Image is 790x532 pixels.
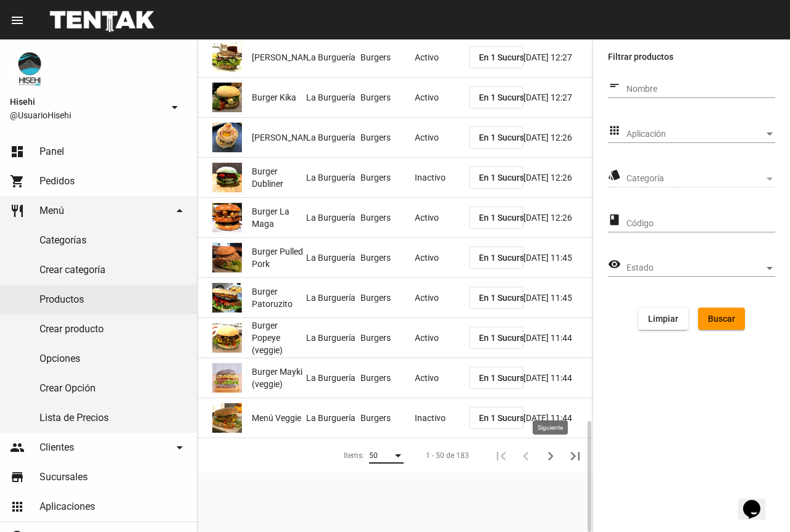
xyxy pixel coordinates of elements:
mat-cell: Burgers [360,198,415,237]
span: @UsuarioHisehi [10,109,162,121]
span: Hisehi [10,94,162,109]
mat-select: Items: [369,452,404,460]
mat-cell: La Burguería [306,398,360,438]
mat-cell: Inactivo [415,398,469,438]
mat-cell: Activo [415,118,469,157]
mat-cell: La Burguería [306,38,360,77]
span: En 1 Sucursales [479,133,541,142]
mat-icon: arrow_drop_down [167,100,182,115]
button: Última [563,443,588,468]
mat-cell: La Burguería [306,278,360,317]
mat-cell: [DATE] 12:27 [523,78,592,117]
mat-cell: Activo [415,318,469,358]
img: b9913913-e3c7-4ddb-9c8c-1d6ecc8ad31d.jpg [212,283,242,313]
mat-cell: La Burguería [306,78,360,117]
span: Burger Pulled Pork [252,245,306,270]
span: Aplicaciones [39,501,95,513]
mat-cell: [DATE] 12:27 [523,38,592,77]
div: 1 - 50 de 183 [426,449,469,462]
span: En 1 Sucursales [479,413,541,423]
mat-select: Estado [626,263,775,273]
img: a4a81fed-0f50-4930-82e3-f1d574055a9e.jpg [212,203,242,232]
button: En 1 Sucursales [469,207,523,229]
mat-cell: [DATE] 11:44 [523,398,592,438]
mat-cell: Burgers [360,278,415,317]
span: Burger Mayki (veggie) [252,366,306,390]
button: Siguiente [538,443,563,468]
span: En 1 Sucursales [479,213,541,223]
button: En 1 Sucursales [469,247,523,269]
button: En 1 Sucursales [469,126,523,149]
img: b10aa081-330c-4927-a74e-08896fa80e0a.jpg [10,49,49,89]
mat-icon: arrow_drop_down [172,440,187,455]
label: Filtrar productos [608,49,775,64]
span: En 1 Sucursales [479,52,541,62]
img: 8533685b-6854-41d4-ba2c-ef8b23a906cf.jpg [212,43,242,72]
mat-icon: short_text [608,78,621,93]
mat-cell: [DATE] 12:26 [523,198,592,237]
mat-cell: [DATE] 12:26 [523,158,592,197]
span: Sucursales [39,471,88,483]
span: Estado [626,263,764,273]
span: Burger La Maga [252,205,306,230]
span: En 1 Sucursales [479,373,541,383]
button: En 1 Sucursales [469,367,523,389]
button: Anterior [513,443,538,468]
mat-icon: menu [10,13,25,28]
mat-cell: Activo [415,358,469,398]
span: En 1 Sucursales [479,333,541,343]
span: Panel [39,145,64,158]
span: 50 [369,451,378,460]
img: 9b1bf788-5fbc-4209-a619-93115a2b593f.jpg [212,163,242,192]
span: [PERSON_NAME] [252,131,318,144]
mat-icon: class [608,213,621,227]
input: Código [626,219,775,229]
span: Aplicación [626,129,764,139]
mat-cell: La Burguería [306,158,360,197]
input: Nombre [626,84,775,94]
span: Clientes [39,441,74,454]
span: Buscar [708,314,735,324]
span: Burger Patoruzito [252,285,306,310]
mat-cell: Burgers [360,398,415,438]
mat-cell: Burgers [360,38,415,77]
button: En 1 Sucursales [469,287,523,309]
span: Menú [39,205,64,217]
mat-select: Aplicación [626,129,775,139]
mat-cell: Activo [415,198,469,237]
mat-cell: La Burguería [306,238,360,277]
mat-cell: La Burguería [306,358,360,398]
mat-icon: store [10,470,25,485]
img: 6659e573-7145-4d1e-8b3f-cae3c94e0d2c.jpg [212,123,242,152]
img: 7c66eb52-1c23-446d-8d6e-88bf31ca47a0.jpg [212,243,242,272]
mat-cell: Burgers [360,318,415,358]
mat-cell: Burgers [360,238,415,277]
mat-icon: restaurant [10,203,25,218]
mat-cell: Burgers [360,358,415,398]
mat-icon: style [608,168,621,182]
mat-cell: La Burguería [306,318,360,358]
mat-icon: apps [608,123,621,138]
button: En 1 Sucursales [469,86,523,108]
span: Limpiar [648,314,678,324]
span: Categoría [626,174,764,184]
button: En 1 Sucursales [469,407,523,429]
mat-icon: arrow_drop_down [172,203,187,218]
mat-cell: Burgers [360,158,415,197]
mat-cell: Burgers [360,78,415,117]
mat-icon: visibility [608,257,621,272]
span: [PERSON_NAME] [252,51,318,63]
mat-cell: [DATE] 12:26 [523,118,592,157]
img: 842fa89f-6ae8-454c-ad04-5919d21196f0.jpg [212,363,242,393]
button: Limpiar [638,308,688,330]
span: En 1 Sucursales [479,253,541,263]
mat-cell: [DATE] 11:45 [523,278,592,317]
img: cc698a4d-a18c-4b19-b956-7142a1d063b6.jpg [212,83,242,112]
img: 9f24616a-8ebf-4788-86f4-5a53d047988e.jpg [212,323,242,353]
span: Menú Veggie [252,412,301,424]
button: Buscar [698,308,745,330]
mat-cell: La Burguería [306,118,360,157]
mat-cell: Activo [415,78,469,117]
span: Burger Kika [252,91,296,104]
span: Burger Dubliner [252,165,306,190]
